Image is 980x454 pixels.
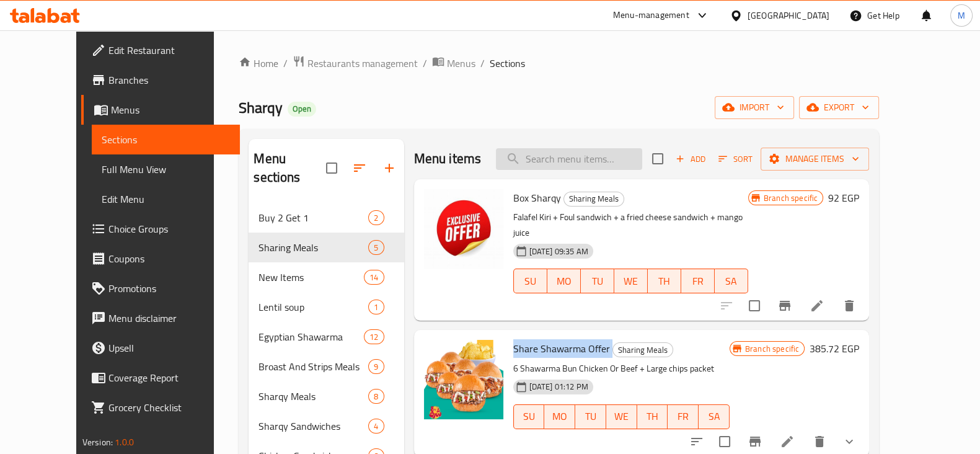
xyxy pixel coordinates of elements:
span: TU [580,407,601,425]
span: Restaurants management [307,56,418,71]
a: Edit Restaurant [81,35,240,65]
span: Add item [671,149,710,169]
button: MO [544,404,575,429]
button: FR [668,404,699,429]
a: Edit Menu [92,184,240,214]
span: FR [686,272,710,290]
div: Egyptian Shawarma [258,329,364,344]
span: MO [552,272,576,290]
button: TU [581,269,614,293]
span: FR [673,407,694,425]
div: Menu-management [613,8,689,23]
span: Manage items [770,151,859,167]
button: export [799,96,879,119]
img: Share Shawarma Offer [424,340,503,419]
button: TU [575,404,606,429]
span: SA [720,272,743,290]
div: items [368,419,384,434]
span: Select to update [741,293,767,319]
span: Lentil soup [258,300,368,314]
a: Grocery Checklist [81,393,240,422]
span: Add [674,152,707,166]
div: Egyptian Shawarma12 [249,322,404,352]
span: TH [653,272,676,290]
a: Restaurants management [293,55,418,71]
span: Select section [645,146,671,172]
button: WE [606,404,637,429]
span: Branch specific [740,343,804,355]
span: Edit Menu [102,192,230,207]
span: Open [288,104,316,114]
li: / [283,56,288,71]
span: Sharing Meals [564,192,624,206]
span: Sharing Meals [258,240,368,255]
h2: Menu sections [254,149,325,187]
div: Lentil soup1 [249,292,404,322]
span: TH [642,407,663,425]
h2: Menu items [414,149,482,168]
button: SA [699,404,730,429]
div: Sharing Meals [563,192,624,207]
div: [GEOGRAPHIC_DATA] [748,9,829,22]
button: TH [637,404,668,429]
span: 12 [364,331,383,343]
span: Sections [102,132,230,147]
span: SU [519,272,542,290]
span: 4 [369,421,383,432]
button: SA [715,269,748,293]
span: Select all sections [319,155,345,181]
h6: 385.72 EGP [810,340,859,357]
button: Add section [374,153,404,183]
div: items [368,300,384,314]
button: Manage items [761,148,869,171]
span: 5 [369,242,383,254]
a: Home [239,56,278,71]
span: [DATE] 01:12 PM [524,381,593,393]
a: Coverage Report [81,363,240,393]
img: Box Sharqy [424,189,503,269]
span: MO [549,407,570,425]
span: 9 [369,361,383,373]
span: Edit Restaurant [108,43,230,58]
div: Open [288,102,316,117]
span: Choice Groups [108,221,230,236]
span: 2 [369,212,383,224]
div: items [368,240,384,255]
p: Falafel Kiri + Foul sandwich + a fried cheese sandwich + mango juice [513,210,748,241]
a: Menus [81,95,240,125]
button: delete [834,291,864,321]
a: Edit menu item [780,434,795,449]
button: FR [681,269,715,293]
span: Share Shawarma Offer [513,339,610,358]
span: Broast And Strips Meals [258,359,368,374]
span: Menu disclaimer [108,311,230,326]
div: Sharqy Sandwiches [258,419,368,434]
span: Version: [82,434,113,450]
button: Sort [715,149,756,169]
a: Upsell [81,333,240,363]
a: Branches [81,65,240,95]
div: New Items14 [249,262,404,292]
span: import [725,100,784,115]
span: Sharqy Meals [258,389,368,404]
button: Add [671,149,710,169]
div: items [364,329,384,344]
div: Sharqy Meals8 [249,381,404,411]
a: Menu disclaimer [81,303,240,333]
span: Coverage Report [108,370,230,385]
span: Box Sharqy [513,189,561,207]
div: Buy 2 Get 1 [258,210,368,225]
span: M [958,9,965,22]
button: SU [513,404,545,429]
a: Menus [432,55,475,71]
span: New Items [258,270,364,285]
h6: 92 EGP [828,189,859,207]
div: Buy 2 Get 12 [249,203,404,233]
button: TH [648,269,681,293]
span: 14 [364,272,383,283]
input: search [496,148,642,170]
div: items [368,389,384,404]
